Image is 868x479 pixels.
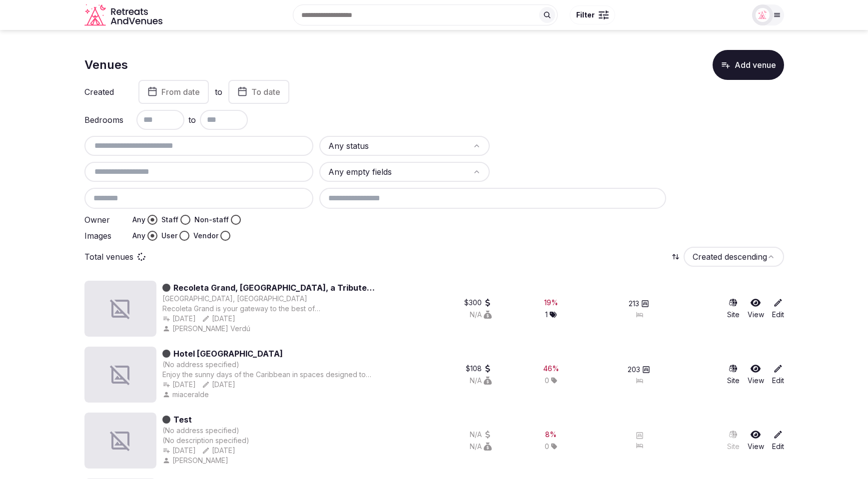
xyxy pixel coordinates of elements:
[173,348,283,360] a: Hotel [GEOGRAPHIC_DATA]
[84,56,128,73] h1: Venues
[84,251,133,262] p: Total venues
[629,299,639,309] span: 213
[545,442,549,452] span: 0
[84,88,124,96] label: Created
[544,298,558,308] div: 19 %
[132,231,145,241] label: Any
[162,324,252,334] button: [PERSON_NAME] Verdú
[545,376,549,386] span: 0
[628,365,640,375] span: 203
[466,364,492,374] button: $108
[202,446,235,456] button: [DATE]
[161,87,200,97] span: From date
[84,4,164,26] svg: Retreats and Venues company logo
[84,216,124,224] label: Owner
[193,231,218,241] label: Vendor
[470,310,492,320] button: N/A
[173,282,375,294] a: Recoleta Grand, [GEOGRAPHIC_DATA], a Tribute Portfolio Hotel
[748,364,764,386] a: View
[727,364,740,386] a: Site
[162,456,230,466] button: [PERSON_NAME]
[162,314,196,324] button: [DATE]
[228,80,289,104] button: To date
[162,304,375,314] div: Recoleta Grand is your gateway to the best of [GEOGRAPHIC_DATA]—where timeless charm meets modern...
[543,364,559,374] div: 46 %
[576,10,595,20] span: Filter
[162,380,196,390] button: [DATE]
[162,436,249,446] div: (No description specified)
[162,294,307,304] button: [GEOGRAPHIC_DATA], [GEOGRAPHIC_DATA]
[570,5,615,24] button: Filter
[470,430,492,440] button: N/A
[162,390,211,400] button: miaceralde
[132,215,145,225] label: Any
[84,232,124,240] label: Images
[628,365,650,375] button: 203
[202,380,235,390] button: [DATE]
[161,215,178,225] label: Staff
[162,426,239,436] button: (No address specified)
[545,310,557,320] button: 1
[251,87,280,97] span: To date
[162,360,239,370] button: (No address specified)
[772,364,784,386] a: Edit
[84,116,124,124] label: Bedrooms
[138,80,209,104] button: From date
[173,414,192,426] a: Test
[161,231,177,241] label: User
[202,314,235,324] button: [DATE]
[756,8,770,22] img: miaceralde
[713,50,784,80] button: Add venue
[194,215,229,225] label: Non-staff
[727,430,740,452] a: Site
[84,4,164,26] a: Visit the homepage
[727,298,740,320] a: Site
[215,86,222,97] label: to
[748,298,764,320] a: View
[772,430,784,452] a: Edit
[470,376,492,386] button: N/A
[629,299,649,309] button: 213
[470,442,492,452] button: N/A
[162,446,196,456] button: [DATE]
[162,370,375,380] div: Enjoy the sunny days of the Caribbean in spaces designed to live the best stay with a beautiful v...
[188,114,196,126] span: to
[772,298,784,320] a: Edit
[464,298,492,308] button: $300
[545,430,557,440] div: 8 %
[748,430,764,452] a: View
